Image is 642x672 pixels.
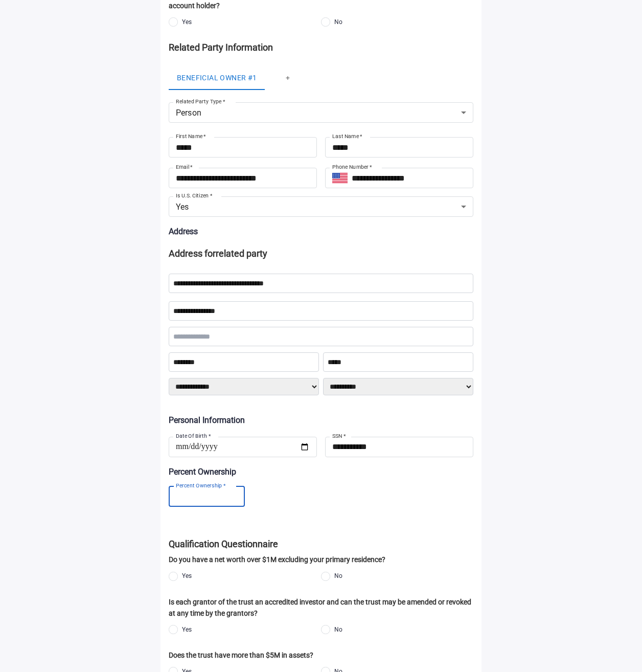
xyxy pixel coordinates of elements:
span: No [334,571,342,581]
label: Related Party Type [176,98,225,105]
button: Select country [332,170,348,186]
label: Percent Ownership [176,482,225,489]
span: Percent Ownership [169,467,236,477]
label: Phone Number [332,163,372,171]
span: Personal Information [169,415,245,425]
label: Last Name [332,132,362,140]
h2: Address for related party [169,247,473,261]
button: Beneficial Owner #1 [169,65,265,90]
div: Yes [169,196,473,217]
span: No [334,625,342,635]
div: Person [169,102,473,123]
span: Is each grantor of the trust an accredited investor and can the trust may be amended or revoked a... [169,596,473,619]
label: Email [176,163,193,171]
span: No [334,17,342,27]
span: Does the trust have more than $5M in assets? [169,649,473,661]
label: First Name [176,132,206,140]
label: Date Of Birth [176,432,211,440]
label: Is U.S. Citizen [176,192,212,199]
span: Yes [182,571,192,581]
span: Yes [182,17,192,27]
button: + [265,65,311,90]
h6: Qualification Questionnaire [169,539,473,550]
h6: Related Party Information [169,42,473,53]
label: SSN [332,432,346,440]
span: Yes [182,625,192,635]
span: Do you have a net worth over $1M excluding your primary residence? [169,554,473,565]
span: Address [169,227,198,236]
